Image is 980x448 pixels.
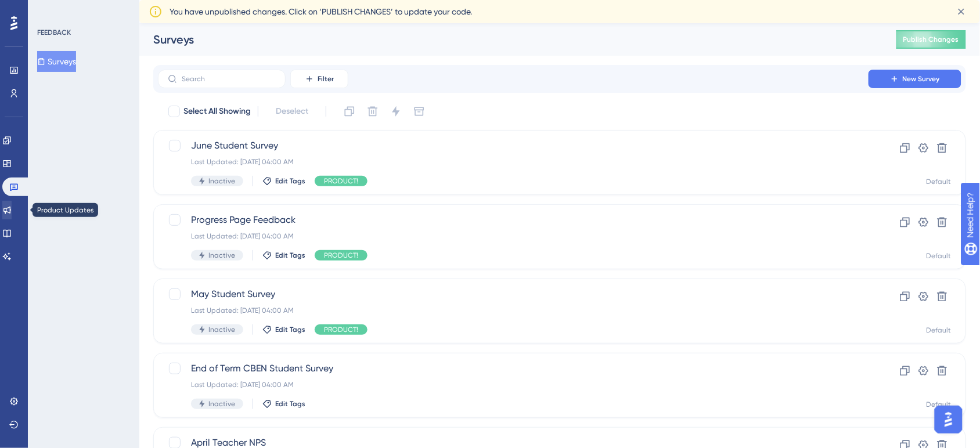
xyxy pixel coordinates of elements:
[265,101,319,122] button: Deselect
[275,176,305,186] span: Edit Tags
[903,74,940,84] span: New Survey
[37,28,71,37] div: FEEDBACK
[290,70,348,88] button: Filter
[262,176,305,186] button: Edit Tags
[927,400,952,409] div: Default
[208,176,235,186] span: Inactive
[896,30,966,49] button: Publish Changes
[191,287,835,301] span: May Student Survey
[903,35,959,44] span: Publish Changes
[869,70,961,88] button: New Survey
[262,399,305,409] button: Edit Tags
[931,402,966,437] iframe: UserGuiding AI Assistant Launcher
[208,325,235,334] span: Inactive
[27,3,73,17] span: Need Help?
[324,251,358,260] span: PRODUCT!
[324,325,358,334] span: PRODUCT!
[191,157,835,167] div: Last Updated: [DATE] 04:00 AM
[927,326,952,335] div: Default
[927,177,952,186] div: Default
[191,213,835,227] span: Progress Page Feedback
[318,74,334,84] span: Filter
[276,104,308,118] span: Deselect
[324,176,358,186] span: PRODUCT!
[262,251,305,260] button: Edit Tags
[37,51,76,72] button: Surveys
[183,104,251,118] span: Select All Showing
[191,139,835,153] span: June Student Survey
[153,31,867,48] div: Surveys
[191,232,835,241] div: Last Updated: [DATE] 04:00 AM
[275,325,305,334] span: Edit Tags
[191,306,835,315] div: Last Updated: [DATE] 04:00 AM
[191,362,835,375] span: End of Term CBEN Student Survey
[927,251,952,261] div: Default
[208,399,235,409] span: Inactive
[275,251,305,260] span: Edit Tags
[191,380,835,389] div: Last Updated: [DATE] 04:00 AM
[262,325,305,334] button: Edit Tags
[170,5,472,19] span: You have unpublished changes. Click on ‘PUBLISH CHANGES’ to update your code.
[182,75,276,83] input: Search
[275,399,305,409] span: Edit Tags
[208,251,235,260] span: Inactive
